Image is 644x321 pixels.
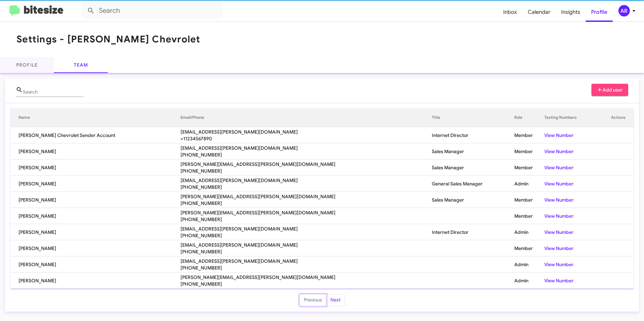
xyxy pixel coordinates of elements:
[544,261,574,267] a: View Number
[544,132,574,138] a: View Number
[10,108,181,127] th: Name
[544,278,574,284] a: View Number
[544,165,574,171] a: View Number
[586,2,613,22] a: Profile
[514,273,544,289] td: Admin
[181,216,432,223] span: [PHONE_NUMBER]
[181,242,432,248] span: [EMAIL_ADDRESS][PERSON_NAME][DOMAIN_NAME]
[514,256,544,273] td: Admin
[613,5,637,16] button: AR
[181,274,432,281] span: [PERSON_NAME][EMAIL_ADDRESS][PERSON_NAME][DOMAIN_NAME]
[10,143,181,159] td: [PERSON_NAME]
[544,148,574,154] a: View Number
[432,108,514,127] th: Title
[591,84,629,96] button: Add user
[498,2,522,22] a: Inbox
[514,176,544,192] td: Admin
[514,192,544,208] td: Member
[514,240,544,256] td: Member
[181,200,432,207] span: [PHONE_NUMBER]
[181,145,432,151] span: [EMAIL_ADDRESS][PERSON_NAME][DOMAIN_NAME]
[514,143,544,159] td: Member
[181,108,432,127] th: Email/Phone
[432,159,514,176] td: Sales Manager
[181,209,432,216] span: [PERSON_NAME][EMAIL_ADDRESS][PERSON_NAME][DOMAIN_NAME]
[544,229,574,235] a: View Number
[10,127,181,143] td: [PERSON_NAME] Chevrolet Sender Account
[181,258,432,264] span: [EMAIL_ADDRESS][PERSON_NAME][DOMAIN_NAME]
[23,90,84,95] input: Name or Email
[54,57,108,73] a: Team
[432,176,514,192] td: General Sales Manager
[514,127,544,143] td: Member
[432,224,514,240] td: Internet Director
[544,245,574,251] a: View Number
[514,108,544,127] th: Role
[82,3,223,19] input: Search
[544,197,574,203] a: View Number
[181,193,432,200] span: [PERSON_NAME][EMAIL_ADDRESS][PERSON_NAME][DOMAIN_NAME]
[10,159,181,176] td: [PERSON_NAME]
[597,84,623,96] span: Add user
[556,2,586,22] a: Insights
[514,159,544,176] td: Member
[10,256,181,273] td: [PERSON_NAME]
[181,184,432,190] span: [PHONE_NUMBER]
[10,208,181,224] td: [PERSON_NAME]
[181,281,432,287] span: [PHONE_NUMBER]
[181,168,432,174] span: [PHONE_NUMBER]
[181,232,432,239] span: [PHONE_NUMBER]
[181,225,432,232] span: [EMAIL_ADDRESS][PERSON_NAME][DOMAIN_NAME]
[181,135,432,142] span: +11234567890
[10,240,181,256] td: [PERSON_NAME]
[17,34,201,45] h1: Settings - [PERSON_NAME] Chevrolet
[544,108,597,127] th: Texting Numbers
[10,192,181,208] td: [PERSON_NAME]
[514,224,544,240] td: Admin
[514,208,544,224] td: Member
[432,127,514,143] td: Internet Director
[181,177,432,184] span: [EMAIL_ADDRESS][PERSON_NAME][DOMAIN_NAME]
[597,108,634,127] th: Actions
[181,248,432,255] span: [PHONE_NUMBER]
[10,273,181,289] td: [PERSON_NAME]
[10,176,181,192] td: [PERSON_NAME]
[10,224,181,240] td: [PERSON_NAME]
[326,294,345,306] button: Next
[618,5,630,16] div: AR
[544,181,574,187] a: View Number
[181,161,432,168] span: [PERSON_NAME][EMAIL_ADDRESS][PERSON_NAME][DOMAIN_NAME]
[181,151,432,158] span: [PHONE_NUMBER]
[432,143,514,159] td: Sales Manager
[544,213,574,219] a: View Number
[181,264,432,271] span: [PHONE_NUMBER]
[522,2,556,22] a: Calendar
[432,192,514,208] td: Sales Manager
[181,129,432,135] span: [EMAIL_ADDRESS][PERSON_NAME][DOMAIN_NAME]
